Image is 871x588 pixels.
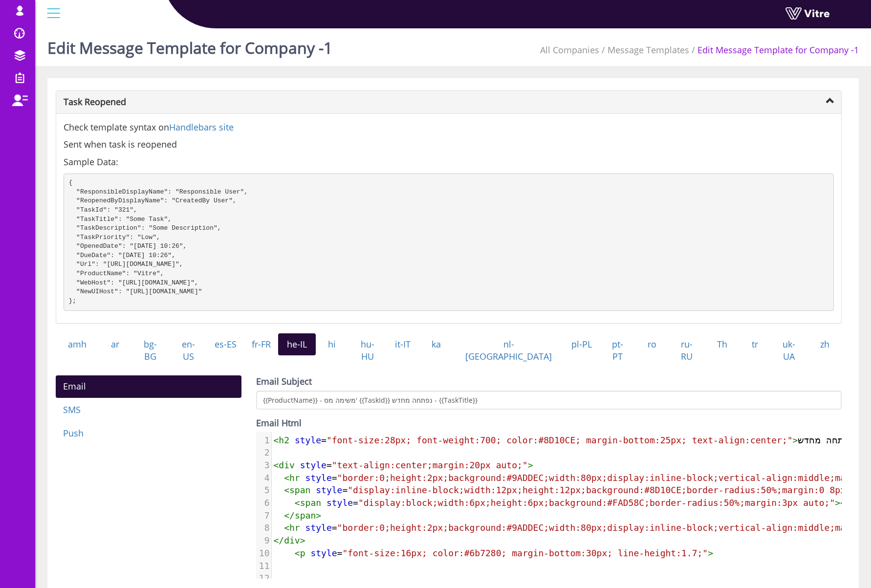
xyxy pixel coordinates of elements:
[793,435,798,445] span: >
[342,548,708,558] span: "font-size:16px; color:#6b7280; margin-bottom:30px; line-height:1.7;"
[835,498,851,508] span: ></
[358,498,835,508] span: "display:block;width:6px;height:6px;background:#FAD58C;border-radius:50%;margin:3px auto;"
[256,509,271,522] div: 7
[256,446,271,459] div: 2
[64,174,834,311] pre: { "ResponsibleDisplayName": "Responsible User", "ReopenedByDisplayName": "CreatedBy User", "TaskI...
[47,24,332,66] h1: Edit Message Template for Company -1
[278,333,316,356] a: he-IL
[608,44,689,56] a: Message Templates
[56,422,241,445] a: Push
[169,121,234,133] a: Handlebars site
[387,333,419,356] a: it-IT
[705,333,740,356] a: Th
[274,460,279,470] span: <
[284,510,295,521] span: </
[274,535,284,545] span: </
[419,333,453,356] a: ka
[64,121,834,134] p: Check template syntax on
[64,138,834,151] p: Sent when task is reopened
[300,535,305,545] span: >
[295,435,321,445] span: style
[256,560,271,572] div: 11
[808,333,842,356] a: zh
[300,498,321,508] span: span
[295,498,300,508] span: <
[770,333,807,368] a: uk-UA
[256,417,302,430] label: Email Html
[244,333,278,356] a: fr-FR
[56,399,241,421] a: SMS
[99,333,131,356] a: ar
[295,510,316,521] span: span
[740,333,770,356] a: tr
[56,375,241,398] a: Email
[284,485,289,495] span: <
[284,535,300,545] span: div
[635,333,669,356] a: ro
[56,333,99,356] a: amh
[327,435,793,445] span: "font-size:28px; font-weight:700; color:#8D10CE; margin-bottom:25px; text-align:center;"
[170,333,207,368] a: en-US
[131,333,169,368] a: bg-BG
[528,460,533,470] span: >
[540,44,599,57] li: All Companies
[274,548,724,558] span: =
[564,333,599,356] a: pl-PL
[332,460,528,470] span: "text-align:center;margin:20px auto;"
[300,460,327,470] span: style
[279,435,289,445] span: h2
[599,333,635,368] a: pt-PT
[295,548,300,558] span: <
[305,473,332,483] span: style
[453,333,564,368] a: nl-[GEOGRAPHIC_DATA]
[689,44,859,57] li: Edit Message Template for Company -1
[316,485,342,495] span: style
[256,534,271,547] div: 9
[256,497,271,509] div: 6
[207,333,244,356] a: es-ES
[300,548,305,558] span: p
[256,375,312,388] label: Email Subject
[289,523,300,533] span: hr
[256,459,271,472] div: 3
[279,460,295,470] span: div
[310,548,337,558] span: style
[274,460,533,470] span: =
[256,572,271,585] div: 12
[708,548,713,558] span: >
[256,434,271,447] div: 1
[327,498,353,508] span: style
[305,523,332,533] span: style
[348,333,387,368] a: hu-HU
[289,473,300,483] span: hr
[289,485,310,495] span: span
[256,472,271,484] div: 4
[316,333,348,356] a: hi
[669,333,705,368] a: ru-RU
[64,96,126,108] strong: Task Reopened
[284,523,289,533] span: <
[64,156,834,169] p: Sample Data:
[284,473,289,483] span: <
[256,522,271,534] div: 8
[256,547,271,560] div: 10
[316,510,321,521] span: >
[274,435,279,445] span: <
[256,484,271,497] div: 5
